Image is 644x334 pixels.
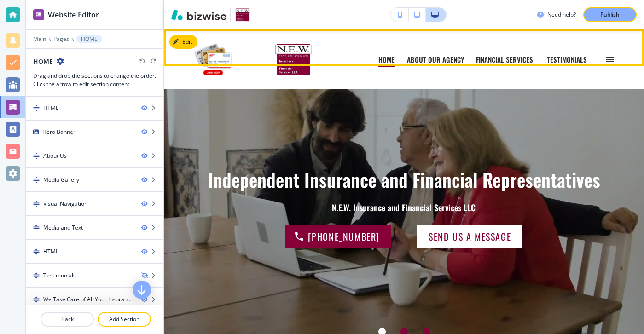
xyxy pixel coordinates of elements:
p: HOME [378,56,395,63]
img: Drag [33,153,40,159]
div: DragHTML [26,240,163,263]
div: DragMedia and Text [26,216,163,239]
img: Drag [33,296,40,303]
img: N.E.W. Insurance & Financial Services LLC [274,41,352,78]
h2: HOME [33,57,53,66]
button: Edit [169,35,197,49]
a: N.E.W. Insurance & Financial Services LLC [188,41,270,78]
div: HTML [43,248,58,256]
img: Drag [33,272,40,279]
div: We Take Care of All Your Insurance and Financial Needs [43,295,134,304]
img: Drag [33,201,40,207]
h3: Need help? [547,11,576,19]
h3: Drag and drop the sections to change the order. Click the arrow to edit section content. [33,72,156,88]
img: Drag [33,177,40,183]
img: Drag [33,225,40,231]
p: HOME [81,36,98,42]
div: DragHTML [26,97,163,120]
div: Hero Banner [26,121,163,144]
div: DragAbout Us [26,144,163,167]
button: Main [33,36,46,42]
div: Hero Banner [42,128,75,136]
button: Back [41,312,94,327]
button: Pages [53,36,69,42]
img: N.E.W. Insurance & Financial Services LLC [192,41,270,78]
div: Media Gallery [43,176,79,184]
div: HTML [43,104,58,112]
p: FINANCIAL SERVICES [476,56,535,63]
button: Toggle hamburger navigation menu [600,49,620,69]
button: HOME [76,35,102,43]
div: SEND US A MESSAGE [417,225,522,248]
p: ABOUT OUR AGENCY [407,56,464,63]
a: [PHONE_NUMBER] [285,225,391,248]
p: Publish [600,11,620,19]
button: Publish [583,7,637,22]
img: Bizwise Logo [171,9,226,20]
div: DragTestimonials [26,264,163,287]
img: editor icon [33,9,44,20]
div: Media and Text [43,224,83,232]
p: TESTIMONIALS [547,56,588,63]
h2: Website Editor [48,9,99,20]
div: DragVisual Navigation [26,192,163,215]
p: Independent Insurance and Financial Representatives [208,168,600,191]
div: DragWe Take Care of All Your Insurance and Financial Needs [26,288,163,311]
img: Drag [33,248,40,255]
p: SEND US A MESSAGE [429,229,511,244]
div: Testimonials [43,271,76,280]
p: [PHONE_NUMBER] [308,229,380,244]
button: Add Section [98,312,151,327]
p: N.E.W. Insurance and Financial Services LLC [332,202,476,214]
div: About Us [43,152,67,160]
div: DragMedia Gallery [26,168,163,191]
p: Back [41,315,93,323]
div: (920) 756-2500 [285,225,391,248]
img: Your Logo [235,7,250,22]
div: Visual Navigation [43,200,87,208]
p: Add Section [99,315,150,323]
img: Drag [33,105,40,111]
